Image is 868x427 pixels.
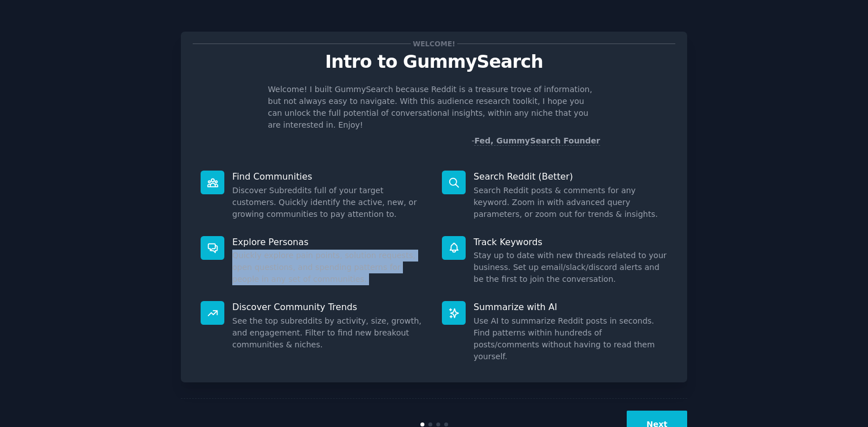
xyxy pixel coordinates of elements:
p: Welcome! I built GummySearch because Reddit is a treasure trove of information, but not always ea... [268,84,600,131]
dd: Search Reddit posts & comments for any keyword. Zoom in with advanced query parameters, or zoom o... [474,185,667,220]
p: Find Communities [232,171,426,182]
div: - [471,135,600,147]
p: Explore Personas [232,236,426,248]
dd: Stay up to date with new threads related to your business. Set up email/slack/discord alerts and ... [474,250,667,285]
dd: See the top subreddits by activity, size, growth, and engagement. Filter to find new breakout com... [232,315,426,351]
p: Discover Community Trends [232,301,426,313]
p: Summarize with AI [474,301,667,313]
dd: Use AI to summarize Reddit posts in seconds. Find patterns within hundreds of posts/comments with... [474,315,667,363]
p: Track Keywords [474,236,667,248]
span: Welcome! [411,38,457,50]
dd: Discover Subreddits full of your target customers. Quickly identify the active, new, or growing c... [232,185,426,220]
a: Fed, GummySearch Founder [474,136,600,146]
p: Intro to GummySearch [193,52,675,72]
p: Search Reddit (Better) [474,171,667,182]
dd: Quickly explore pain points, solution requests, open questions, and spending patterns for people ... [232,250,426,285]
